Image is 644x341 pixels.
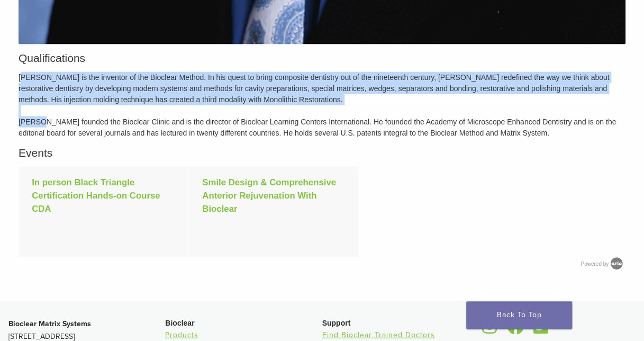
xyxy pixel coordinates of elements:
strong: Bioclear Matrix Systems [8,319,91,328]
a: In person Black Triangle Certification Hands-on Course CDA [32,177,160,214]
a: Find Bioclear Trained Doctors [322,330,435,339]
span: Support [322,319,351,327]
a: Bioclear [530,325,552,335]
a: Products [165,330,198,339]
a: Bioclear [479,325,501,335]
a: Smile Design & Comprehensive Anterior Rejuvenation With Bioclear [202,177,336,214]
span: Bioclear [165,319,194,327]
a: Back To Top [466,301,572,329]
h5: Events [19,145,625,161]
a: Bioclear [503,325,528,335]
a: Powered by [580,261,625,267]
img: Arlo training & Event Software [609,256,624,272]
p: [PERSON_NAME] is the inventor of the Bioclear Method. In his quest to bring composite dentistry o... [19,72,625,139]
h5: Qualifications [19,50,625,67]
